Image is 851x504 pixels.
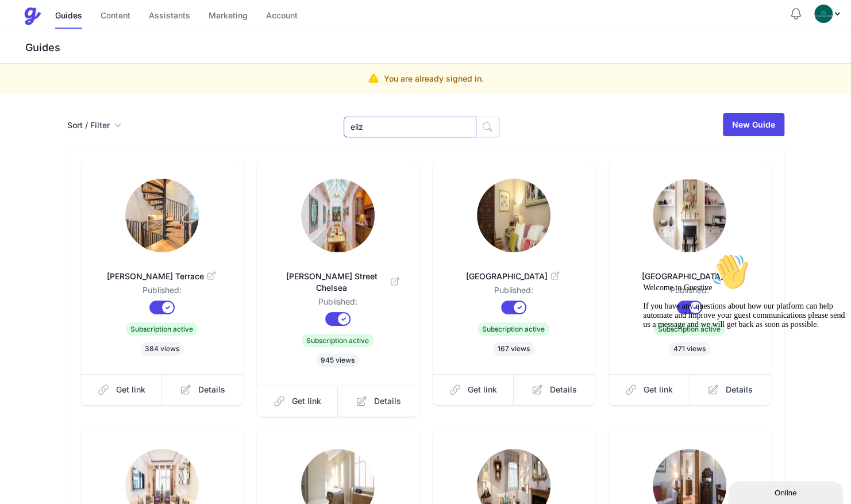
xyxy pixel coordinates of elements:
img: hdmgvwaq8kfuacaafu0ghkkjd0oq [653,179,726,252]
span: [GEOGRAPHIC_DATA] [627,271,752,282]
dd: Published: [99,284,225,301]
input: Search Guides [344,117,476,137]
a: [GEOGRAPHIC_DATA] [627,257,752,284]
dd: Published: [275,296,401,312]
img: :wave: [74,5,110,41]
img: Guestive Guides [23,7,41,25]
span: 167 views [493,342,534,356]
span: Details [550,384,577,395]
div: Welcome to Guestive👋If you have any questions about how our platform can help automate and improv... [5,5,211,80]
img: 9b5v0ir1hdq8hllsqeesm40py5rd [477,179,550,252]
h3: Guides [23,41,851,55]
button: Sort / Filter [67,120,121,131]
span: [GEOGRAPHIC_DATA] [451,271,576,282]
span: Details [198,384,225,395]
span: Details [374,395,401,407]
a: Account [266,4,298,29]
a: Assistants [149,4,190,29]
a: [PERSON_NAME] Street Chelsea [275,257,401,296]
a: [GEOGRAPHIC_DATA] [451,257,576,284]
p: You are already signed in. [384,73,484,84]
a: Get link [609,374,690,405]
span: Subscription active [126,322,198,336]
a: Content [101,4,130,29]
iframe: chat widget [638,249,845,475]
span: [PERSON_NAME] Terrace [99,271,225,282]
span: [PERSON_NAME] Street Chelsea [275,271,401,294]
a: Details [162,374,243,405]
a: Get link [257,386,338,417]
span: Subscription active [478,322,549,336]
iframe: chat widget [728,479,845,504]
a: Guides [55,4,82,29]
span: Get link [116,384,145,395]
span: Welcome to Guestive If you have any questions about how our platform can help automate and improv... [5,34,206,80]
img: mtasz01fldrr9v8cnif9arsj44ov [125,179,199,252]
a: Get link [433,374,514,405]
span: 384 views [140,342,184,356]
a: New Guide [723,113,784,136]
button: Notifications [789,7,803,21]
a: Details [514,374,595,405]
dd: Published: [627,284,752,301]
span: Subscription active [302,334,373,347]
a: Details [338,386,419,417]
span: 945 views [316,353,359,367]
span: Get link [292,395,321,407]
img: oovs19i4we9w73xo0bfpgswpi0cd [814,5,833,23]
a: Marketing [209,4,248,29]
span: Get link [468,384,497,395]
img: wq8sw0j47qm6nw759ko380ndfzun [301,179,375,252]
div: Profile Menu [814,5,842,23]
a: Get link [81,374,163,405]
dd: Published: [451,284,576,301]
a: [PERSON_NAME] Terrace [99,257,225,284]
